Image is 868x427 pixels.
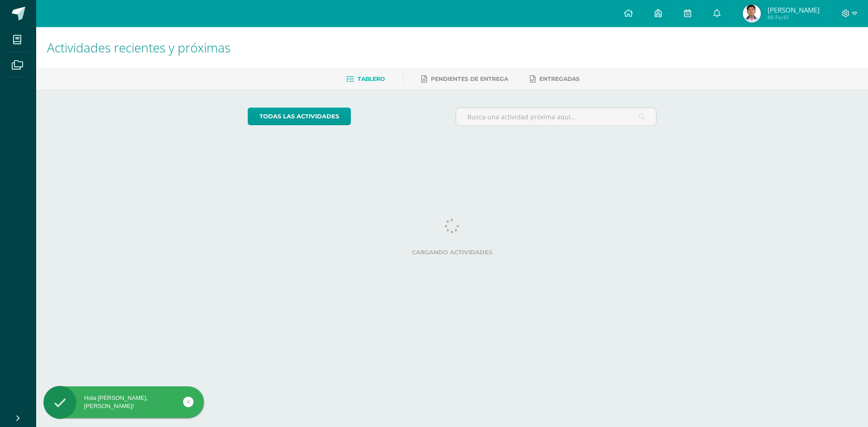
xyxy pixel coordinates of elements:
[539,75,580,82] span: Entregadas
[47,39,231,56] span: Actividades recientes y próximas
[43,394,204,410] div: Hola [PERSON_NAME], [PERSON_NAME]!
[743,5,761,23] img: ed114356b25fd57e825d8423fb939d19.png
[358,75,385,82] span: Tablero
[248,108,351,125] a: todas las Actividades
[421,72,508,86] a: Pendientes de entrega
[530,72,580,86] a: Entregadas
[768,5,820,14] span: [PERSON_NAME]
[768,14,820,21] span: Mi Perfil
[248,249,657,256] label: Cargando actividades
[456,108,656,126] input: Busca una actividad próxima aquí...
[431,75,508,82] span: Pendientes de entrega
[346,72,385,86] a: Tablero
